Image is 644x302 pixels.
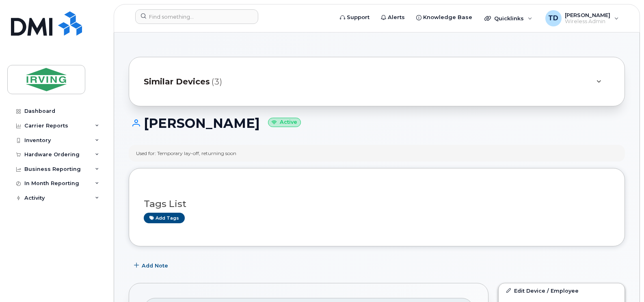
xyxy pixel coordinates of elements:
[144,199,610,209] h3: Tags List
[144,213,185,223] a: Add tags
[268,118,301,127] small: Active
[144,76,210,88] span: Similar Devices
[212,76,222,88] span: (3)
[129,259,175,273] button: Add Note
[129,116,625,130] h1: [PERSON_NAME]
[136,150,236,157] div: Used for: Temporary lay-off, returning soon
[499,283,625,298] a: Edit Device / Employee
[142,262,168,270] span: Add Note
